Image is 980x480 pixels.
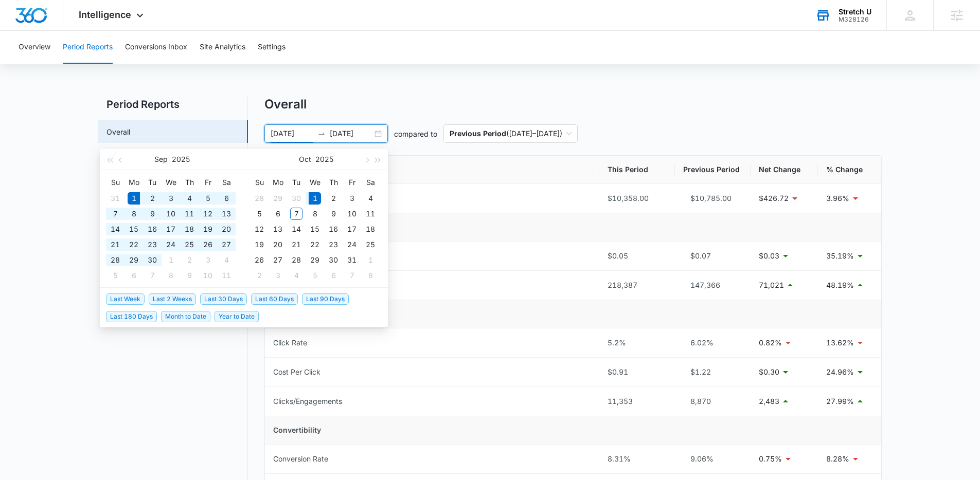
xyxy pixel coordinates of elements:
[199,191,217,206] td: 2025-09-05
[839,8,871,16] div: account name
[759,396,779,407] p: 2,483
[258,31,286,64] button: Settings
[290,238,302,251] div: 21
[200,293,247,305] span: Last 30 Days
[327,192,340,205] div: 2
[128,238,140,251] div: 22
[364,192,377,205] div: 4
[309,208,321,220] div: 8
[128,208,140,220] div: 8
[162,191,180,206] td: 2025-09-03
[306,237,324,252] td: 2025-10-22
[180,252,199,268] td: 2025-10-02
[361,237,380,252] td: 2025-10-25
[199,237,217,252] td: 2025-09-26
[180,191,199,206] td: 2025-09-04
[180,174,199,191] th: Th
[287,191,306,206] td: 2025-09-30
[217,252,236,268] td: 2025-10-04
[287,268,306,283] td: 2025-11-04
[165,192,177,205] div: 3
[324,268,343,283] td: 2025-11-06
[324,174,343,191] th: Th
[172,149,190,170] button: 2025
[272,254,284,266] div: 27
[608,453,667,465] div: 8.31%
[220,223,233,235] div: 20
[324,191,343,206] td: 2025-10-02
[302,293,349,305] span: Last 90 Days
[364,269,377,282] div: 8
[124,237,143,252] td: 2025-09-22
[162,237,180,252] td: 2025-09-24
[220,238,233,251] div: 27
[165,238,177,251] div: 24
[315,149,333,170] button: 2025
[269,191,287,206] td: 2025-09-29
[183,254,195,266] div: 2
[125,31,187,64] button: Conversions Inbox
[217,174,236,191] th: Sa
[253,223,265,235] div: 12
[273,453,328,465] div: Conversion Rate
[124,268,143,283] td: 2025-10-06
[146,208,158,220] div: 9
[106,252,124,268] td: 2025-09-28
[143,221,162,237] td: 2025-09-16
[826,250,854,262] p: 35.19%
[183,223,195,235] div: 18
[124,191,143,206] td: 2025-09-01
[309,223,321,235] div: 15
[106,293,145,305] span: Last Week
[106,206,124,221] td: 2025-09-07
[215,311,259,322] span: Year to Date
[309,192,321,205] div: 1
[165,254,177,266] div: 1
[839,16,871,23] div: account id
[826,366,854,378] p: 24.96%
[683,193,742,204] div: $10,785.00
[324,237,343,252] td: 2025-10-23
[317,130,326,138] span: to
[250,252,269,268] td: 2025-10-26
[759,280,784,291] p: 71,021
[290,269,302,282] div: 4
[250,174,269,191] th: Su
[306,206,324,221] td: 2025-10-08
[250,221,269,237] td: 2025-10-12
[272,238,284,251] div: 20
[675,156,751,184] th: Previous Period
[364,223,377,235] div: 18
[327,223,340,235] div: 16
[306,191,324,206] td: 2025-10-01
[327,269,340,282] div: 6
[217,206,236,221] td: 2025-09-13
[759,250,779,262] p: $0.03
[343,206,361,221] td: 2025-10-10
[273,396,342,407] div: Clicks/Engagements
[394,128,437,139] p: compared to
[826,396,854,407] p: 27.99%
[361,252,380,268] td: 2025-11-01
[253,238,265,251] div: 19
[450,129,506,138] p: Previous Period
[202,269,214,282] div: 10
[265,213,881,242] td: Visibility
[683,396,742,407] div: 8,870
[106,221,124,237] td: 2025-09-14
[683,453,742,465] div: 9.06%
[290,254,302,266] div: 28
[361,191,380,206] td: 2025-10-04
[306,268,324,283] td: 2025-11-05
[759,366,779,378] p: $0.30
[124,221,143,237] td: 2025-09-15
[109,254,121,266] div: 28
[290,223,302,235] div: 14
[683,366,742,378] div: $1.22
[154,149,168,170] button: Sep
[317,130,326,138] span: swap-right
[217,268,236,283] td: 2025-10-11
[306,221,324,237] td: 2025-10-15
[361,206,380,221] td: 2025-10-11
[324,221,343,237] td: 2025-10-16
